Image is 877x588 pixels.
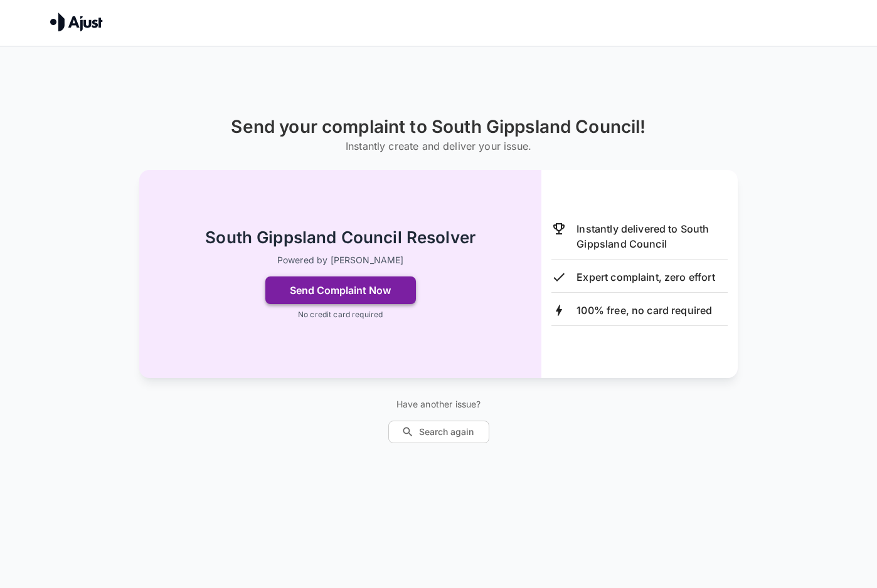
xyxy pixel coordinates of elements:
[577,303,712,318] p: 100% free, no card required
[265,276,416,304] button: Send Complaint Now
[205,227,476,249] h2: South Gippsland Council Resolver
[577,221,728,251] p: Instantly delivered to South Gippsland Council
[231,117,646,137] h1: Send your complaint to South Gippsland Council!
[50,13,103,31] img: Ajust
[388,398,489,411] p: Have another issue?
[231,137,646,155] h6: Instantly create and deliver your issue.
[277,254,404,266] p: Powered by [PERSON_NAME]
[577,270,715,285] p: Expert complaint, zero effort
[298,309,383,320] p: No credit card required
[388,421,489,444] button: Search again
